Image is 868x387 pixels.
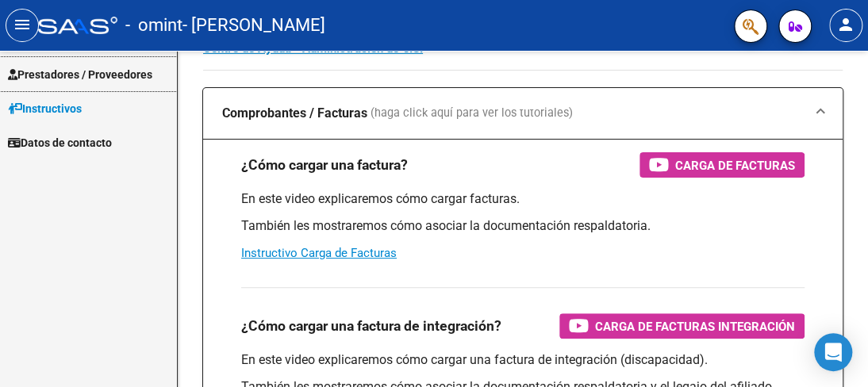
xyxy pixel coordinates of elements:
[241,217,805,235] p: También les mostraremos cómo asociar la documentación respaldatoria.
[241,351,805,369] p: En este video explicaremos cómo cargar una factura de integración (discapacidad).
[241,315,501,337] h3: ¿Cómo cargar una factura de integración?
[241,246,397,260] a: Instructivo Carga de Facturas
[675,155,795,175] span: Carga de Facturas
[595,316,795,336] span: Carga de Facturas Integración
[559,313,805,339] button: Carga de Facturas Integración
[836,15,855,34] mat-icon: person
[241,154,408,176] h3: ¿Cómo cargar una factura?
[182,8,325,43] span: - [PERSON_NAME]
[8,66,152,83] span: Prestadores / Proveedores
[371,105,573,122] span: (haga click aquí para ver los tutoriales)
[639,152,805,178] button: Carga de Facturas
[222,105,367,122] strong: Comprobantes / Facturas
[13,15,32,34] mat-icon: menu
[8,134,112,151] span: Datos de contacto
[125,8,182,43] span: - omint
[241,190,805,208] p: En este video explicaremos cómo cargar facturas.
[8,100,82,117] span: Instructivos
[203,88,843,139] mat-expansion-panel-header: Comprobantes / Facturas (haga click aquí para ver los tutoriales)
[814,333,852,371] div: Open Intercom Messenger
